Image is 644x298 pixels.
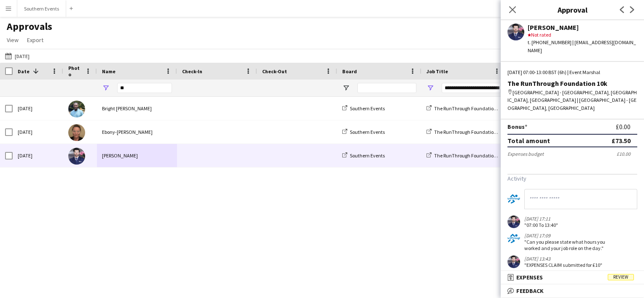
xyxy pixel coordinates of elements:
div: "EXPENSES CLAIM submitted for £10" [524,262,602,268]
app-user-avatar: RunThrough Events [507,232,520,245]
button: Southern Events [17,0,66,17]
h3: Activity [507,175,637,182]
span: Job Title [427,68,448,74]
span: Southern Events [350,152,385,159]
span: Southern Events [350,129,385,135]
div: £10.00 [617,151,637,157]
input: Board Filter Input [357,83,416,93]
a: The RunThrough Foundation 10k [427,152,505,159]
div: Bright [PERSON_NAME] [97,97,177,120]
div: [DATE] 13:43 [524,255,602,262]
span: View [7,36,19,44]
span: Southern Events [350,105,385,112]
span: The RunThrough Foundation 10k [434,105,505,112]
span: Check-Out [262,68,287,74]
label: Bonus [507,123,527,130]
div: [DATE] [13,144,63,167]
img: Ebony-Jade Kusar [68,124,85,141]
div: [DATE] 07:00-13:00 BST (6h) | Event Marshal [507,69,637,76]
span: Export [27,36,43,44]
button: Open Filter Menu [102,84,110,92]
input: Name Filter Input [117,83,172,93]
a: Southern Events [342,105,385,112]
button: Open Filter Menu [427,84,434,92]
span: Name [102,68,115,74]
div: £0.00 [616,112,637,119]
div: [PERSON_NAME] [97,144,177,167]
div: t. [PHONE_NUMBER] | [EMAIL_ADDRESS][DOMAIN_NAME] [528,39,637,54]
div: £0.00 [616,123,637,130]
button: [DATE] [3,51,31,61]
div: "07:00 To 13:40" [524,222,558,228]
div: Ebony-[PERSON_NAME] [97,120,177,144]
a: The RunThrough Foundation 10k [427,105,505,112]
a: Export [24,35,47,45]
a: View [3,35,22,45]
button: Open Filter Menu [342,84,350,92]
div: £73.50 [612,136,631,145]
div: [DATE] 17:11 [524,216,558,222]
mat-expansion-panel-header: Feedback [501,285,644,297]
div: [DATE] [13,120,63,144]
div: The RunThrough Foundation 10k [507,80,637,87]
span: Photo [68,65,82,77]
h3: Approval [501,4,644,15]
div: Expenses budget [507,151,544,157]
a: The RunThrough Foundation 10k [427,129,505,135]
div: [DATE] 17:09 [524,232,611,239]
a: Southern Events [342,152,385,159]
app-user-avatar: usama nazir [507,216,520,228]
app-user-avatar: usama nazir [507,255,520,268]
div: [GEOGRAPHIC_DATA] - [GEOGRAPHIC_DATA], [GEOGRAPHIC_DATA], [GEOGRAPHIC_DATA] | [GEOGRAPHIC_DATA] -... [507,89,637,112]
span: Check-In [182,68,202,74]
div: [PERSON_NAME] [528,24,637,31]
span: Expenses [516,274,543,281]
span: Date [18,68,30,74]
div: Not rated [528,31,637,39]
a: Southern Events [342,129,385,135]
span: Feedback [516,287,544,295]
div: "Can you please state what hours you worked and your job role on the day." [524,239,611,251]
div: [DATE] [13,97,63,120]
span: Review [608,274,634,280]
img: Bright Adusei [68,101,85,117]
span: Board [342,68,357,74]
span: The RunThrough Foundation 10k [434,152,505,159]
div: Total amount [507,136,550,145]
img: usama nazir [68,148,85,165]
span: The RunThrough Foundation 10k [434,129,505,135]
mat-expansion-panel-header: ExpensesReview [501,271,644,284]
